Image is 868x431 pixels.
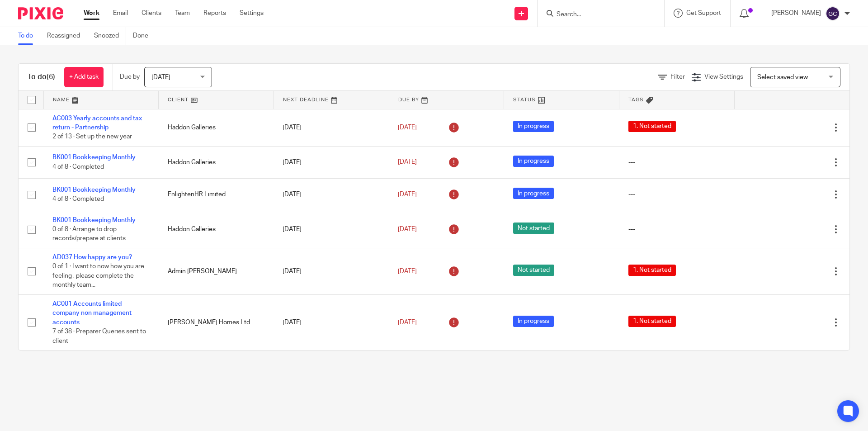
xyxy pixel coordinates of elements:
[133,27,155,45] a: Done
[240,9,264,18] a: Settings
[274,211,389,248] td: [DATE]
[771,9,821,18] p: [PERSON_NAME]
[628,316,676,327] span: 1. Not started
[628,97,644,102] span: Tags
[513,316,554,327] span: In progress
[757,74,808,81] span: Select saved view
[120,72,140,81] p: Due by
[52,254,132,260] a: AD037 How happy are you?
[159,109,274,146] td: Haddon Galleries
[274,109,389,146] td: [DATE]
[513,265,554,276] span: Not started
[94,27,126,45] a: Snoozed
[175,9,190,18] a: Team
[513,156,554,167] span: In progress
[18,7,63,19] img: Pixie
[398,319,417,326] span: [DATE]
[52,154,136,161] a: BK001 Bookkeeping Monthly
[159,211,274,248] td: Haddon Galleries
[52,328,146,344] span: 7 of 38 · Preparer Queries sent to client
[52,301,132,326] a: AC001 Accounts limited company non management accounts
[556,11,637,19] input: Search
[18,27,40,45] a: To do
[274,146,389,178] td: [DATE]
[513,188,554,199] span: In progress
[52,264,144,289] span: 0 of 1 · I want to now how you are feeling , please complete the monthly team...
[52,133,132,140] span: 2 of 13 · Set up the new year
[52,164,104,170] span: 4 of 8 · Completed
[398,124,417,131] span: [DATE]
[52,226,126,242] span: 0 of 8 · Arrange to drop records/prepare at clients
[159,248,274,295] td: Admin [PERSON_NAME]
[52,217,136,223] a: BK001 Bookkeeping Monthly
[159,295,274,350] td: [PERSON_NAME] Homes Ltd
[398,191,417,198] span: [DATE]
[704,74,743,80] span: View Settings
[28,72,55,82] h1: To do
[52,196,104,202] span: 4 of 8 · Completed
[274,295,389,350] td: [DATE]
[670,74,685,80] span: Filter
[686,10,721,16] span: Get Support
[274,179,389,211] td: [DATE]
[398,268,417,275] span: [DATE]
[113,9,128,18] a: Email
[52,187,136,193] a: BK001 Bookkeeping Monthly
[52,115,142,131] a: AC003 Yearly accounts and tax return - Partnership
[398,159,417,166] span: [DATE]
[513,121,554,132] span: In progress
[274,248,389,295] td: [DATE]
[47,27,87,45] a: Reassigned
[628,158,726,167] div: ---
[159,146,274,178] td: Haddon Galleries
[628,265,676,276] span: 1. Not started
[398,226,417,232] span: [DATE]
[159,179,274,211] td: EnlightenHR Limited
[628,190,726,199] div: ---
[151,74,170,81] span: [DATE]
[203,9,226,18] a: Reports
[628,121,676,132] span: 1. Not started
[142,9,161,18] a: Clients
[826,6,840,21] img: svg%3E
[47,73,55,81] span: (6)
[628,225,726,234] div: ---
[84,9,99,18] a: Work
[64,67,104,87] a: + Add task
[513,223,554,234] span: Not started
